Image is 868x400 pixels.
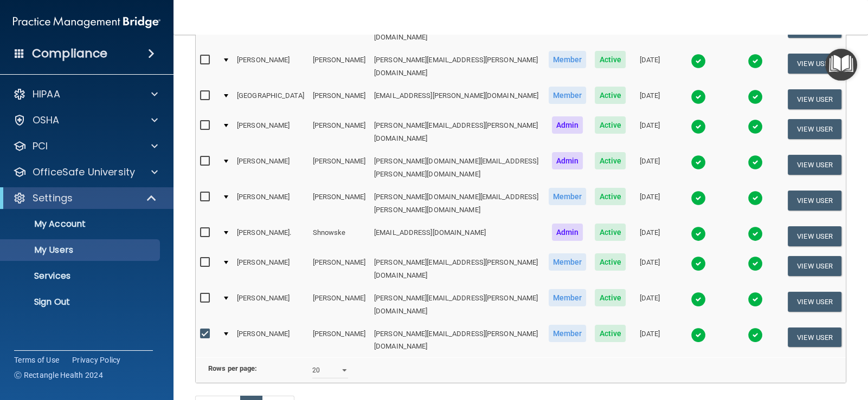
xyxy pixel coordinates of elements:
[233,114,308,150] td: [PERSON_NAME]
[308,221,370,251] td: Shnowske
[595,289,626,306] span: Active
[14,355,59,365] a: Terms of Use
[7,245,155,255] p: My Users
[370,251,544,287] td: [PERSON_NAME][EMAIL_ADDRESS][PERSON_NAME][DOMAIN_NAME]
[370,323,544,358] td: [PERSON_NAME][EMAIL_ADDRESS][PERSON_NAME][DOMAIN_NAME]
[748,155,763,170] img: tick.e7d51cea.svg
[7,297,155,307] p: Sign Out
[33,166,135,179] p: OfficeSafe University
[233,323,308,358] td: [PERSON_NAME]
[72,355,121,365] a: Privacy Policy
[308,114,370,150] td: [PERSON_NAME]
[691,54,706,69] img: tick.e7d51cea.svg
[630,84,669,114] td: [DATE]
[308,84,370,114] td: [PERSON_NAME]
[691,256,706,271] img: tick.e7d51cea.svg
[308,323,370,358] td: [PERSON_NAME]
[595,325,626,342] span: Active
[549,188,587,205] span: Member
[691,155,706,170] img: tick.e7d51cea.svg
[233,84,308,114] td: [GEOGRAPHIC_DATA]
[370,114,544,150] td: [PERSON_NAME][EMAIL_ADDRESS][PERSON_NAME][DOMAIN_NAME]
[691,119,706,134] img: tick.e7d51cea.svg
[13,11,160,33] img: PMB logo
[7,271,155,281] p: Services
[549,325,587,342] span: Member
[233,251,308,287] td: [PERSON_NAME]
[595,87,626,104] span: Active
[233,150,308,186] td: [PERSON_NAME]
[691,89,706,104] img: tick.e7d51cea.svg
[14,370,103,381] span: Ⓒ Rectangle Health 2024
[630,186,669,221] td: [DATE]
[825,49,857,81] button: Open Resource Center
[748,119,763,134] img: tick.e7d51cea.svg
[748,89,763,104] img: tick.e7d51cea.svg
[370,150,544,186] td: [PERSON_NAME][DOMAIN_NAME][EMAIL_ADDRESS][PERSON_NAME][DOMAIN_NAME]
[233,49,308,84] td: [PERSON_NAME]
[788,89,841,109] button: View User
[233,287,308,323] td: [PERSON_NAME]
[630,150,669,186] td: [DATE]
[788,256,841,276] button: View User
[691,327,706,343] img: tick.e7d51cea.svg
[308,49,370,84] td: [PERSON_NAME]
[595,253,626,271] span: Active
[595,224,626,241] span: Active
[549,253,587,271] span: Member
[233,186,308,221] td: [PERSON_NAME]
[595,116,626,134] span: Active
[13,166,158,179] a: OfficeSafe University
[595,51,626,68] span: Active
[595,152,626,169] span: Active
[552,224,583,241] span: Admin
[33,88,60,101] p: HIPAA
[549,51,587,68] span: Member
[549,289,587,306] span: Member
[788,119,841,139] button: View User
[630,287,669,323] td: [DATE]
[308,150,370,186] td: [PERSON_NAME]
[308,251,370,287] td: [PERSON_NAME]
[7,219,155,229] p: My Account
[788,327,841,347] button: View User
[748,256,763,271] img: tick.e7d51cea.svg
[595,188,626,205] span: Active
[370,287,544,323] td: [PERSON_NAME][EMAIL_ADDRESS][PERSON_NAME][DOMAIN_NAME]
[788,226,841,246] button: View User
[748,226,763,241] img: tick.e7d51cea.svg
[370,49,544,84] td: [PERSON_NAME][EMAIL_ADDRESS][PERSON_NAME][DOMAIN_NAME]
[691,226,706,241] img: tick.e7d51cea.svg
[552,116,583,134] span: Admin
[308,186,370,221] td: [PERSON_NAME]
[630,323,669,358] td: [DATE]
[32,46,107,61] h4: Compliance
[370,84,544,114] td: [EMAIL_ADDRESS][PERSON_NAME][DOMAIN_NAME]
[788,155,841,175] button: View User
[691,191,706,206] img: tick.e7d51cea.svg
[552,152,583,169] span: Admin
[208,364,257,372] b: Rows per page:
[630,251,669,287] td: [DATE]
[13,192,157,205] a: Settings
[691,292,706,307] img: tick.e7d51cea.svg
[748,54,763,69] img: tick.e7d51cea.svg
[13,114,158,127] a: OSHA
[788,191,841,211] button: View User
[13,140,158,153] a: PCI
[630,221,669,251] td: [DATE]
[370,186,544,221] td: [PERSON_NAME][DOMAIN_NAME][EMAIL_ADDRESS][PERSON_NAME][DOMAIN_NAME]
[370,221,544,251] td: [EMAIL_ADDRESS][DOMAIN_NAME]
[748,327,763,343] img: tick.e7d51cea.svg
[549,87,587,104] span: Member
[748,191,763,206] img: tick.e7d51cea.svg
[13,88,158,101] a: HIPAA
[630,114,669,150] td: [DATE]
[788,54,841,74] button: View User
[748,292,763,307] img: tick.e7d51cea.svg
[233,221,308,251] td: [PERSON_NAME].
[308,287,370,323] td: [PERSON_NAME]
[33,114,60,127] p: OSHA
[630,49,669,84] td: [DATE]
[788,292,841,312] button: View User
